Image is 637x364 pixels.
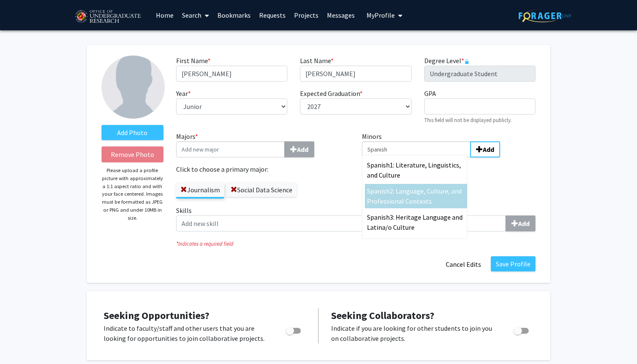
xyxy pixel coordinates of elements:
iframe: Chat [6,326,36,358]
img: Profile Picture [102,56,165,119]
button: Cancel Edits [440,256,487,272]
span: Spanish [367,213,390,221]
button: Save Profile [491,256,535,271]
input: SkillsAdd [176,215,506,231]
label: AddProfile Picture [102,125,163,140]
label: Minors [362,131,535,157]
button: Remove Photo [102,146,163,162]
span: 2: Language, Culture, and Professional Contexts [367,187,462,205]
b: Add [518,219,530,228]
a: Projects [290,0,323,30]
button: Majors* [284,141,314,157]
button: MinorsSpanish1: Literature, Linguistics, and CultureSpanish2: Language, Culture, and Professional... [470,141,500,157]
label: Social Data Science [226,183,297,197]
label: GPA [424,88,436,98]
label: Last Name [300,56,334,66]
label: Degree Level [424,56,469,66]
span: Seeking Opportunities? [104,309,209,322]
b: Add [297,145,308,154]
label: Year [176,88,191,98]
a: Search [178,0,213,30]
i: Indicates a required field [176,240,535,248]
span: My Profile [367,11,395,19]
p: Indicate if you are looking for other students to join you on collaborative projects. [331,323,498,343]
a: Messages [323,0,359,30]
p: Indicate to faculty/staff and other users that you are looking for opportunities to join collabor... [104,323,270,343]
label: Skills [176,205,535,231]
span: Seeking Collaborators? [331,309,434,322]
div: Toggle [282,323,305,336]
b: Add [483,145,494,154]
span: 1: Literature, Linguistics, and Culture [367,161,461,179]
p: Please upload a profile picture with approximately a 1:1 aspect ratio and with your face centered... [102,167,163,222]
small: This field will not be displayed publicly. [424,117,512,123]
label: Click to choose a primary major: [176,164,350,174]
span: 3: Heritage Language and Latina/o Culture [367,213,463,231]
input: MinorsSpanish1: Literature, Linguistics, and CultureSpanish2: Language, Culture, and Professional... [362,141,471,157]
a: Home [152,0,178,30]
button: Skills [506,215,535,231]
span: Spanish [367,161,390,169]
a: Bookmarks [213,0,255,30]
label: Expected Graduation [300,88,363,98]
img: University of Maryland Logo [72,6,143,27]
div: Toggle [510,323,533,336]
input: Majors*Add [176,141,285,157]
svg: This information is provided and automatically updated by University of Maryland and is not edita... [464,59,469,64]
label: First Name [176,56,211,66]
label: Journalism [176,183,224,197]
img: ForagerOne Logo [519,9,571,22]
span: Spanish [367,187,390,195]
label: Majors [176,131,350,157]
a: Requests [255,0,290,30]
